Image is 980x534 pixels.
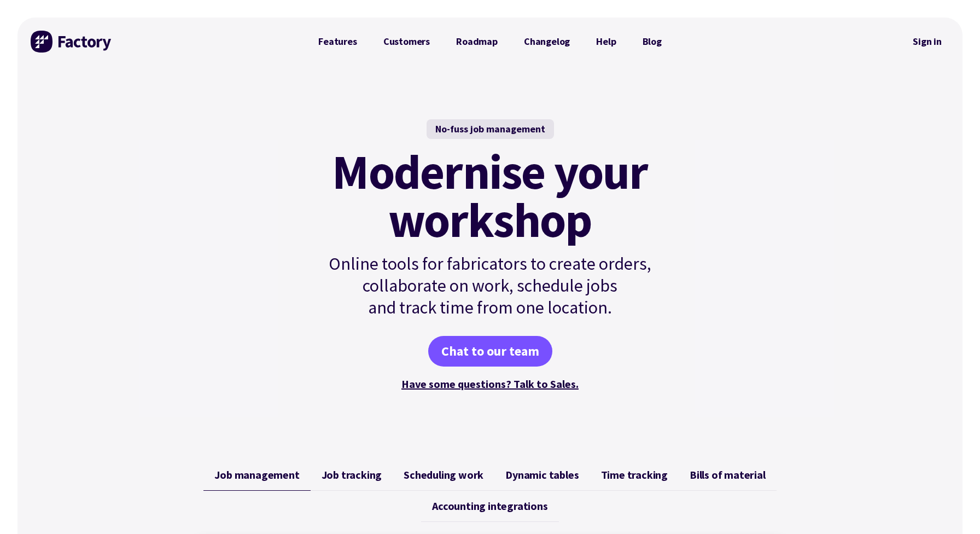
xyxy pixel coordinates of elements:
a: Changelog [511,31,583,53]
a: Blog [629,31,675,53]
mark: Modernise your workshop [332,148,647,244]
a: Help [583,31,629,53]
div: No-fuss job management [427,119,554,139]
a: Chat to our team [428,336,552,367]
span: Accounting integrations [432,500,547,513]
nav: Primary Navigation [305,31,675,53]
p: Online tools for fabricators to create orders, collaborate on work, schedule jobs and track time ... [305,253,675,318]
span: Bills of material [690,468,766,481]
a: Roadmap [443,31,511,53]
span: Job management [214,468,299,481]
nav: Secondary Navigation [905,29,949,54]
a: Sign in [905,29,949,54]
a: Have some questions? Talk to Sales. [401,377,579,391]
span: Dynamic tables [505,468,579,481]
span: Job tracking [322,468,382,481]
a: Customers [370,31,443,53]
span: Time tracking [601,468,668,481]
img: Factory [31,31,113,53]
span: Scheduling work [404,468,483,481]
a: Features [305,31,370,53]
iframe: Chat Widget [925,481,980,534]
